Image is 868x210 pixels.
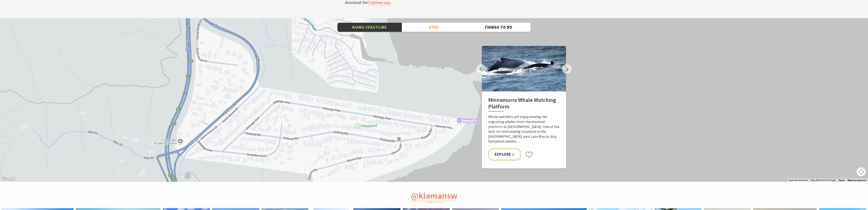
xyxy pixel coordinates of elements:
img: Google [1,176,16,182]
a: Open this area in Google Maps (opens a new window) [1,176,16,182]
button: Stay [402,23,466,32]
a: Terms (opens in new tab) [838,179,845,182]
a: Report a map error [848,179,867,182]
button: Kiama Coastline [337,23,402,32]
button: Click to favourite Minnamurra Whale Watching Platform [525,151,533,158]
span: Map data ©2025 Google [811,179,835,181]
a: @kiamansw [411,190,457,201]
button: Previous [476,64,486,74]
button: Next [562,64,572,74]
a: Explore [488,148,521,160]
button: Map camera controls [857,167,866,176]
button: Things To Do [466,23,531,32]
p: Whale watchers will enjoy viewing the migrating whales from the elevated platform at [GEOGRAPHIC_... [488,114,560,144]
h2: Minnamurra Whale Watching Platform [488,97,560,112]
button: Keyboard shortcuts [788,179,808,182]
